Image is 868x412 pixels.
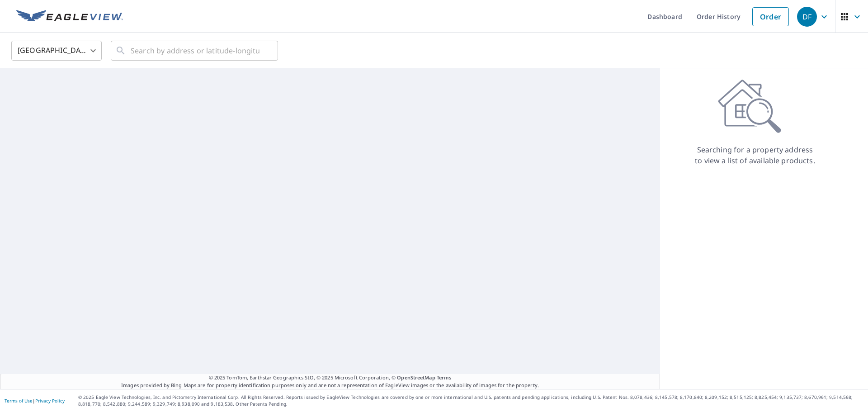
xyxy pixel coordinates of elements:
[797,7,817,27] div: DF
[131,38,259,63] input: Search by address or latitude-longitude
[397,374,435,381] a: OpenStreetMap
[752,7,789,26] a: Order
[35,398,65,404] a: Privacy Policy
[5,398,65,403] p: |
[11,38,102,63] div: [GEOGRAPHIC_DATA]
[16,10,123,24] img: EV Logo
[78,394,863,407] p: © 2025 Eagle View Technologies, Inc. and Pictometry International Corp. All Rights Reserved. Repo...
[437,374,452,381] a: Terms
[209,374,452,382] span: © 2025 TomTom, Earthstar Geographics SIO, © 2025 Microsoft Corporation, ©
[694,144,816,166] p: Searching for a property address to view a list of available products.
[5,398,33,404] a: Terms of Use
